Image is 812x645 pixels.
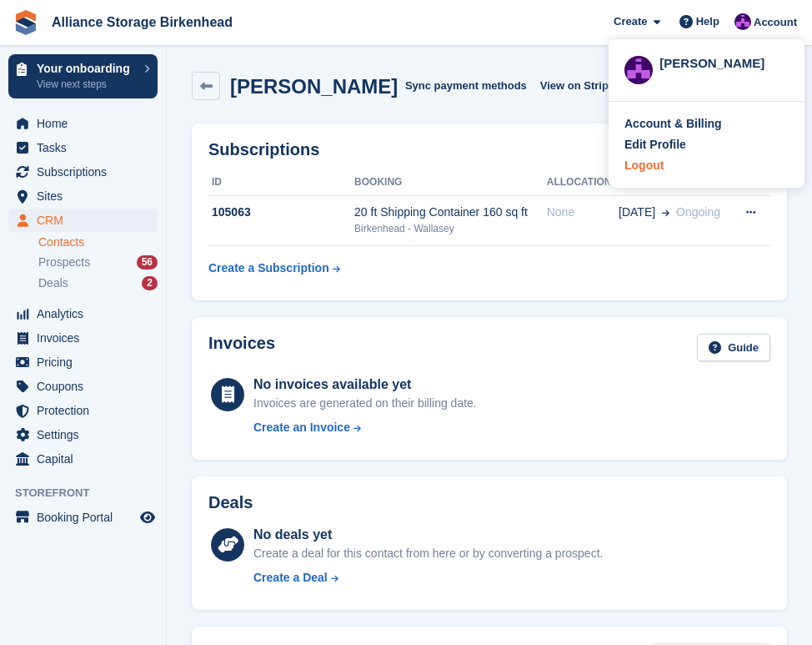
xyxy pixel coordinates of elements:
span: CRM [37,209,137,232]
span: Subscriptions [37,160,137,184]
span: Protection [37,399,137,422]
a: menu [8,447,158,471]
a: Deals 2 [38,275,158,292]
a: Create a Subscription [208,253,340,284]
a: View on Stripe [534,72,634,99]
div: Account & Billing [624,115,722,133]
div: Create an Invoice [253,419,350,436]
div: 2 [142,276,158,290]
span: Tasks [37,136,137,159]
div: Logout [624,157,664,174]
h2: Invoices [208,334,275,361]
a: menu [8,209,158,232]
span: Sites [37,184,137,208]
a: menu [8,506,158,529]
p: Your onboarding [37,63,136,74]
span: Ongoing [676,205,720,219]
a: Your onboarding View next steps [8,54,158,98]
div: 105063 [208,204,354,221]
div: No invoices available yet [253,375,477,395]
button: Sync payment methods [405,72,527,99]
a: menu [8,136,158,159]
img: stora-icon-8386f47178a22dfd0bd8f6a31ec36ba5ce8667c1dd55bd0f319d3a0aa187defe.svg [13,10,38,35]
div: Invoices are generated on their billing date. [253,395,477,412]
h2: Deals [208,493,253,512]
div: Birkenhead - Wallasey [354,221,547,236]
span: Deals [38,275,68,291]
a: menu [8,350,158,374]
th: Booking [354,169,547,196]
a: Account & Billing [624,115,789,133]
span: Help [696,13,719,30]
span: Create [614,13,647,30]
div: Create a deal for this contact from here or by converting a prospect. [253,545,603,562]
a: Guide [697,334,770,361]
span: Prospects [38,254,90,270]
a: menu [8,160,158,184]
span: Invoices [37,326,137,350]
a: menu [8,326,158,350]
h2: [PERSON_NAME] [230,75,398,98]
img: Romilly Norton [734,13,751,30]
a: Create a Deal [253,569,603,587]
div: Create a Deal [253,569,328,587]
th: ID [208,169,354,196]
div: 56 [137,255,158,270]
span: Storefront [15,485,166,501]
span: [DATE] [619,204,655,221]
a: Logout [624,157,789,174]
a: menu [8,302,158,325]
div: No deals yet [253,525,603,545]
a: menu [8,112,158,135]
div: None [547,204,619,221]
a: Alliance Storage Birkenhead [45,8,239,36]
th: Allocation [547,169,619,196]
div: [PERSON_NAME] [659,54,789,69]
span: Home [37,112,137,135]
div: 20 ft Shipping Container 160 sq ft [354,204,547,221]
span: Settings [37,423,137,446]
a: Create an Invoice [253,419,477,436]
a: menu [8,399,158,422]
p: View next steps [37,77,136,92]
span: Account [754,14,797,31]
h2: Subscriptions [208,140,770,159]
a: menu [8,375,158,398]
span: Pricing [37,350,137,374]
a: Preview store [138,507,158,527]
a: menu [8,423,158,446]
img: Romilly Norton [624,56,653,84]
span: Capital [37,447,137,471]
a: Edit Profile [624,136,789,154]
div: Create a Subscription [208,260,329,277]
div: Edit Profile [624,136,686,154]
span: Coupons [37,375,137,398]
span: Analytics [37,302,137,325]
span: Booking Portal [37,506,137,529]
a: Prospects 56 [38,254,158,271]
span: View on Stripe [540,78,614,94]
a: menu [8,184,158,208]
a: Contacts [38,234,158,250]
